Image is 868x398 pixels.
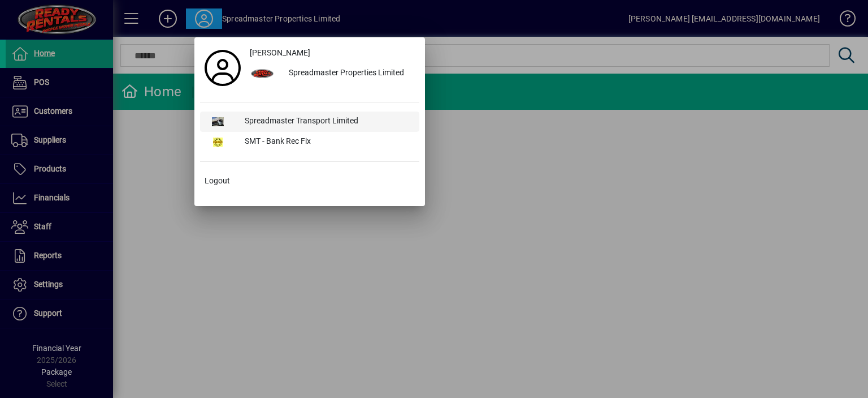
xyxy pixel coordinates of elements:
span: [PERSON_NAME] [250,47,310,59]
div: Spreadmaster Transport Limited [236,112,419,132]
a: Profile [200,58,245,78]
a: [PERSON_NAME] [245,43,419,63]
span: Logout [205,175,230,187]
button: SMT - Bank Rec Fix [200,132,419,152]
div: SMT - Bank Rec Fix [236,132,419,152]
button: Spreadmaster Properties Limited [245,63,419,84]
div: Spreadmaster Properties Limited [280,63,419,84]
button: Logout [200,171,419,191]
button: Spreadmaster Transport Limited [200,112,419,132]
